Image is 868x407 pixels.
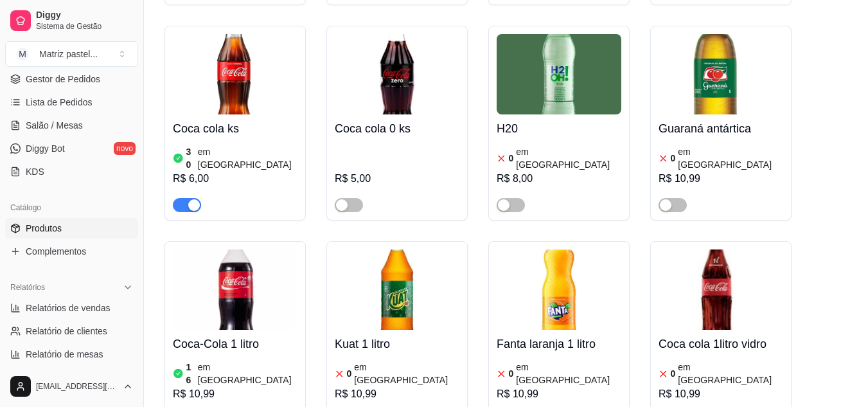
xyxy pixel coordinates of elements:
[36,10,133,21] span: Diggy
[335,335,459,353] h4: Kuat 1 litro
[659,171,783,186] div: R$ 10,99
[509,367,514,380] article: 0
[678,145,783,171] article: em [GEOGRAPHIC_DATA]
[26,73,100,86] span: Gestor de Pedidos
[516,145,621,171] article: em [GEOGRAPHIC_DATA]
[26,142,65,155] span: Diggy Bot
[173,249,297,330] img: product-image
[10,282,45,293] span: Relatórios
[5,115,138,136] a: Salão / Mesas
[26,302,111,314] span: Relatórios de vendas
[5,69,138,89] a: Gestor de Pedidos
[497,335,621,353] h4: Fanta laranja 1 litro
[186,145,195,171] article: 30
[335,249,459,330] img: product-image
[198,145,297,171] article: em [GEOGRAPHIC_DATA]
[347,367,352,380] article: 0
[5,5,138,36] a: DiggySistema de Gestão
[509,152,514,165] article: 0
[335,34,459,114] img: product-image
[5,197,138,218] div: Catálogo
[5,298,138,318] a: Relatórios de vendas
[659,386,783,402] div: R$ 10,99
[5,161,138,182] a: KDS
[354,361,459,386] article: em [GEOGRAPHIC_DATA]
[5,41,138,67] button: Select a team
[5,344,138,365] a: Relatório de mesas
[5,138,138,159] a: Diggy Botnovo
[173,386,297,402] div: R$ 10,99
[36,21,133,32] span: Sistema de Gestão
[671,152,676,165] article: 0
[659,335,783,353] h4: Coca cola 1litro vidro
[497,386,621,402] div: R$ 10,99
[335,386,459,402] div: R$ 10,99
[16,48,29,60] span: M
[26,222,62,235] span: Produtos
[659,249,783,330] img: product-image
[36,381,118,392] span: [EMAIL_ADDRESS][DOMAIN_NAME]
[26,245,86,258] span: Complementos
[26,96,93,109] span: Lista de Pedidos
[5,321,138,341] a: Relatório de clientes
[39,48,98,60] div: Matriz pastel ...
[5,92,138,113] a: Lista de Pedidos
[659,120,783,138] h4: Guaraná antártica
[335,120,459,138] h4: Coca cola 0 ks
[26,119,83,132] span: Salão / Mesas
[497,120,621,138] h4: H20
[5,218,138,239] a: Produtos
[186,361,195,386] article: 16
[198,361,297,386] article: em [GEOGRAPHIC_DATA]
[5,371,138,402] button: [EMAIL_ADDRESS][DOMAIN_NAME]
[516,361,621,386] article: em [GEOGRAPHIC_DATA]
[659,34,783,114] img: product-image
[26,325,107,338] span: Relatório de clientes
[26,348,103,361] span: Relatório de mesas
[497,34,621,114] img: product-image
[678,361,783,386] article: em [GEOGRAPHIC_DATA]
[497,249,621,330] img: product-image
[5,241,138,262] a: Complementos
[173,120,297,138] h4: Coca cola ks
[335,171,459,186] div: R$ 5,00
[26,165,44,178] span: KDS
[173,171,297,186] div: R$ 6,00
[671,367,676,380] article: 0
[173,335,297,353] h4: Coca-Cola 1 litro
[497,171,621,186] div: R$ 8,00
[173,34,297,114] img: product-image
